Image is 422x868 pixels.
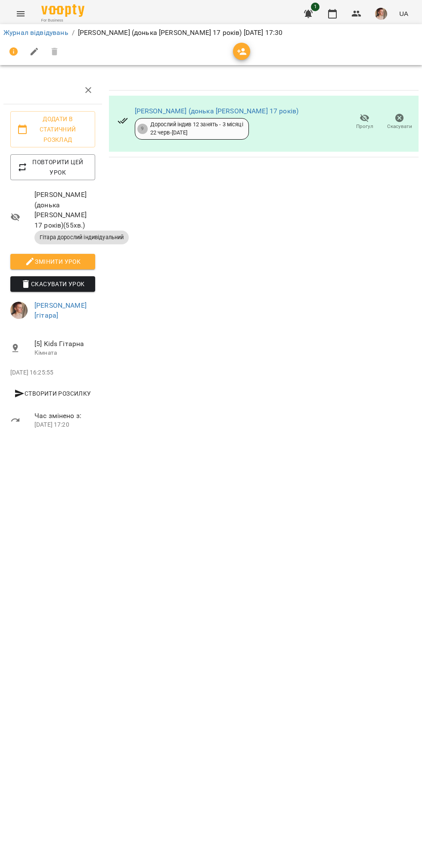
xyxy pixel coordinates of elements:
[34,421,95,429] p: [DATE] 17:20
[10,368,95,377] p: [DATE] 16:25:55
[14,388,92,399] span: Створити розсилку
[34,190,95,230] span: [PERSON_NAME] (донька [PERSON_NAME] 17 років) ( 55 хв. )
[17,279,88,289] span: Скасувати Урок
[382,110,417,134] button: Скасувати
[17,157,88,178] span: Повторити цей урок
[3,28,419,38] nav: breadcrumb
[34,339,95,349] span: [5] Kids Гітарна
[399,9,408,18] span: UA
[3,28,68,37] a: Журнал відвідувань
[72,28,74,38] li: /
[396,6,412,22] button: UA
[137,124,148,134] div: 9
[10,254,95,269] button: Змінити урок
[34,411,95,421] span: Час змінено з:
[17,114,88,145] span: Додати в статичний розклад
[375,8,387,20] img: 17edbb4851ce2a096896b4682940a88a.jfif
[311,3,320,11] span: 1
[17,256,88,267] span: Змінити урок
[34,301,87,320] a: [PERSON_NAME] [гітара]
[10,111,95,147] button: Додати в статичний розклад
[34,234,129,241] span: Гітара дорослий індивідуальний
[41,18,84,23] span: For Business
[356,123,373,130] span: Прогул
[34,349,95,357] p: Кімната
[10,302,28,319] img: 17edbb4851ce2a096896b4682940a88a.jfif
[10,3,31,24] button: Menu
[10,276,95,292] button: Скасувати Урок
[41,4,84,17] img: Voopty Logo
[135,107,299,115] a: [PERSON_NAME] (донька [PERSON_NAME] 17 років)
[387,123,412,130] span: Скасувати
[10,386,95,401] button: Створити розсилку
[347,110,382,134] button: Прогул
[78,28,283,38] p: [PERSON_NAME] (донька [PERSON_NAME] 17 років) [DATE] 17:30
[10,154,95,180] button: Повторити цей урок
[150,121,243,137] div: Дорослий індив 12 занять - 3 місяці 22 черв - [DATE]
